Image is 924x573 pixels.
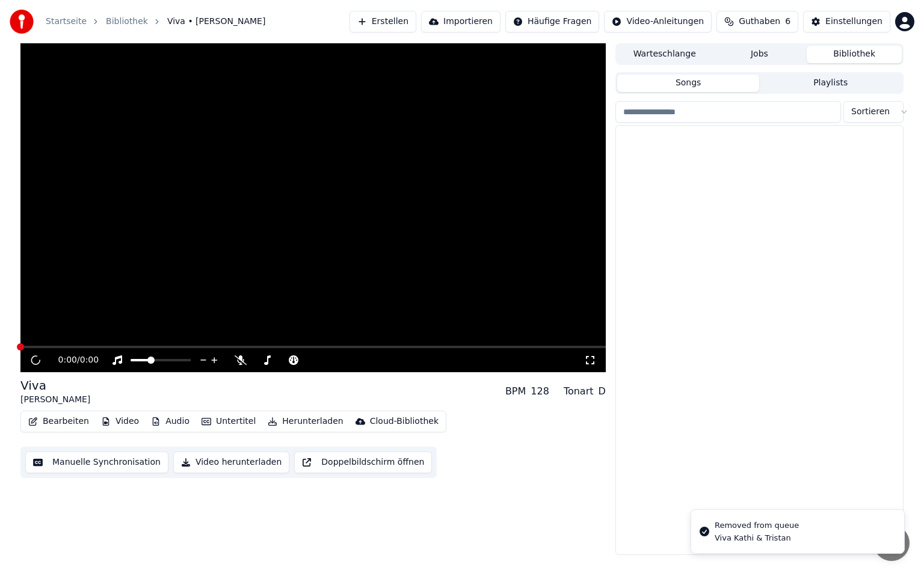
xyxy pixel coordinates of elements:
div: Removed from queue [715,519,799,532]
div: D [599,384,606,399]
button: Importieren [421,11,500,32]
button: Warteschlange [617,46,712,63]
button: Audio [146,413,194,430]
button: Video-Anleitungen [604,11,712,32]
button: Jobs [712,46,807,63]
button: Bibliothek [807,46,902,63]
div: 128 [531,384,549,399]
img: youka [10,10,34,34]
div: Cloud-Bibliothek [370,415,439,427]
span: 0:00 [58,354,77,366]
div: [PERSON_NAME] [20,394,90,406]
button: Video herunterladen [173,452,289,473]
div: Tonart [564,384,594,399]
button: Herunterladen [263,413,348,430]
span: Viva • [PERSON_NAME] [167,16,265,28]
a: Startseite [46,16,87,28]
button: Häufige Fragen [505,11,600,32]
div: Viva Kathi & Tristan [715,533,799,544]
button: Manuelle Synchronisation [25,452,168,473]
div: Einstellungen [825,16,882,28]
span: 6 [785,16,790,28]
nav: breadcrumb [46,16,265,28]
div: Viva [20,377,90,394]
button: Untertitel [197,413,260,430]
button: Einstellungen [803,11,890,32]
a: Bibliothek [106,16,148,28]
div: BPM [505,384,526,399]
button: Bearbeiten [23,413,94,430]
button: Doppelbildschirm öffnen [294,452,432,473]
button: Guthaben6 [716,11,798,32]
span: 0:00 [80,354,99,366]
button: Songs [617,75,760,92]
span: Sortieren [851,106,890,118]
span: Guthaben [739,16,780,28]
button: Video [96,413,144,430]
div: / [58,354,87,366]
button: Playlists [759,75,902,92]
button: Erstellen [350,11,416,32]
